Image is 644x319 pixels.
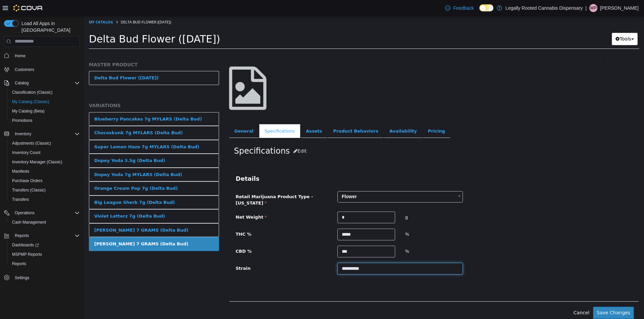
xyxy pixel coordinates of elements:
span: THC % [152,216,168,221]
span: Manifests [12,169,29,174]
span: WP [590,4,596,12]
button: Settings [1,272,83,282]
a: MSPMP Reports [9,250,45,258]
button: Cash Management [7,218,83,227]
span: Purchase Orders [9,177,80,185]
span: Delta Bud Flower ([DATE]) [37,3,87,8]
div: % [316,213,384,224]
span: Inventory Count [9,149,80,157]
button: Transfers [7,195,83,204]
span: Home [15,53,25,59]
a: Availability [300,108,338,122]
button: Catalog [12,79,31,87]
a: Home [12,52,28,60]
div: Violet Letterz 7g (Delta Bud) [10,197,81,204]
span: Classification (Classic) [12,90,53,95]
div: [PERSON_NAME] 7 GRAMS (Delta Bud) [10,211,104,218]
span: Load All Apps in [GEOGRAPHIC_DATA] [19,20,80,33]
span: My Catalog (Beta) [9,107,80,115]
span: MSPMP Reports [9,250,80,258]
h2: Specifications [150,129,550,141]
span: Adjustments (Classic) [9,139,80,147]
span: Home [12,52,80,60]
button: Catalog [1,78,83,88]
span: Classification (Classic) [9,88,80,96]
button: Operations [1,208,83,218]
a: Dashboards [9,241,42,249]
span: My Catalog (Classic) [12,99,49,104]
a: Settings [12,274,32,282]
span: Transfers (Classic) [9,186,80,194]
span: Operations [12,209,80,217]
div: g [316,195,384,207]
div: Dopey Yoda 3.5g (Delta Bud) [10,141,81,148]
span: Last Updated: [510,37,540,42]
a: Adjustments (Classic) [9,139,54,147]
button: Operations [12,209,37,217]
span: Manifests [9,167,80,175]
a: Transfers [9,195,32,204]
div: % [316,230,384,241]
a: Delta Bud Flower ([DATE]) [5,55,135,69]
span: Retail Marijuana Product Type - [US_STATE] [152,178,229,190]
span: Feedback [453,5,474,11]
span: Transfers (Classic) [12,187,46,193]
button: Save Changes [509,291,550,303]
p: Legally Rooted Cannabis Dispensary [505,4,583,12]
a: Manifests [9,167,32,175]
button: Classification (Classic) [7,88,83,97]
span: Inventory Count [12,150,41,155]
nav: Complex example [4,48,80,300]
a: Reports [9,260,29,268]
span: Customers [15,67,34,72]
span: Promotions [9,116,80,125]
a: Inventory Manager (Classic) [9,158,65,166]
a: Assets [217,108,244,122]
a: My Catalog [5,3,29,8]
div: Blueberry Pancakes 7g MYLARS (Delta Bud) [10,100,118,106]
button: Reports [12,232,32,240]
button: Inventory [1,129,83,139]
a: My Catalog (Classic) [9,98,52,106]
div: Dopey Yoda 7g MYLARS (Delta Bud) [10,155,98,162]
span: Settings [12,273,80,282]
span: Strain [152,250,167,255]
a: Purchase Orders [9,177,45,185]
div: Big League Sherb 7g (Delta Bud) [10,183,91,190]
a: Cash Management [9,218,49,226]
span: Dashboards [9,241,80,249]
div: Orange Cream Pop 7g (Delta Bud) [10,169,94,176]
span: Catalog [15,80,29,86]
span: Reports [12,232,80,240]
span: Net Weight [152,198,183,204]
button: Inventory [12,130,34,138]
h3: Details [152,159,549,166]
button: Adjustments (Classic) [7,139,83,148]
button: My Catalog (Classic) [7,97,83,106]
button: Cancel [486,291,509,303]
span: Promotions [12,118,33,123]
a: Product Behaviors [244,108,300,122]
a: Pricing [339,108,367,122]
a: Dashboards [7,240,83,250]
button: Reports [7,259,83,268]
span: Dashboards [12,242,39,248]
span: Settings [15,275,29,281]
div: William Prince [589,4,597,12]
span: [DATE] [540,37,555,42]
a: Flower [254,175,379,186]
button: Inventory Count [7,148,83,157]
span: Flower [254,175,370,186]
p: | [585,4,587,12]
a: Customers [12,66,37,74]
a: Classification (Classic) [9,88,55,96]
span: Catalog [12,79,80,87]
span: Reports [12,261,26,266]
span: My Catalog (Classic) [9,98,80,106]
button: Manifests [7,167,83,176]
div: [PERSON_NAME] 7 GRAMS (Delta Bud) [10,225,104,231]
span: Transfers [9,195,80,204]
a: Inventory Count [9,149,43,157]
span: Inventory Manager (Classic) [9,158,80,166]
